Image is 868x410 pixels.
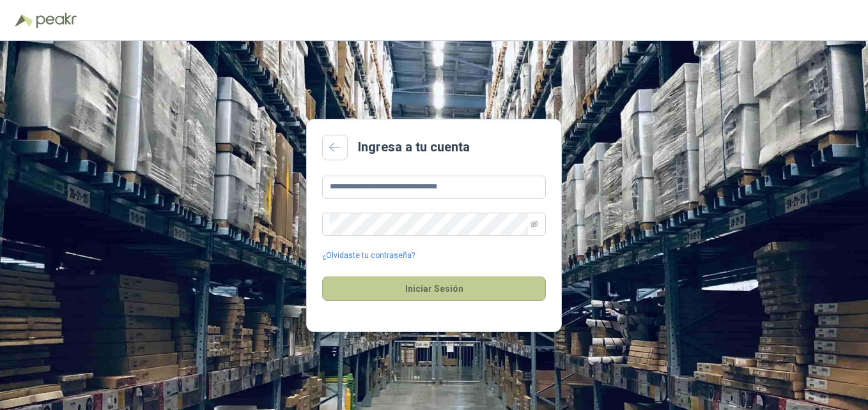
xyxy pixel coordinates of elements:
[322,277,546,301] button: Iniciar Sesión
[531,220,538,228] span: eye-invisible
[36,13,77,28] img: Peakr
[322,250,415,262] a: ¿Olvidaste tu contraseña?
[15,14,33,27] img: Logo
[358,137,470,157] h2: Ingresa a tu cuenta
